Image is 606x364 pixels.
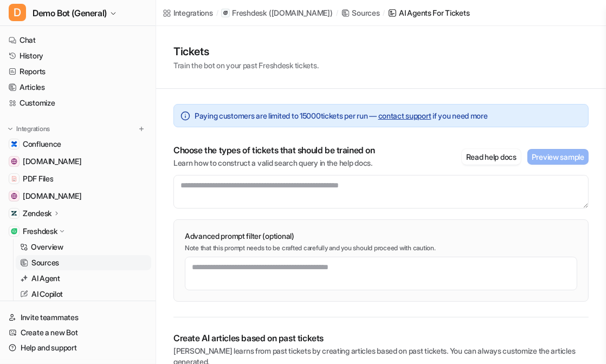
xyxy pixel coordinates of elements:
[138,125,145,133] img: menu_add.svg
[4,325,151,340] a: Create a new Bot
[11,175,17,182] img: PDF Files
[462,149,521,165] button: Read help docs
[11,158,17,165] img: www.atlassian.com
[16,287,151,302] a: AI Copilot
[11,228,17,235] img: Freshdesk
[195,110,488,121] span: Paying customers are limited to 15000 tickets per run — if you need more
[4,310,151,325] a: Invite teammates
[173,333,589,343] p: Create AI articles based on past tickets
[173,158,375,168] p: Learn how to construct a valid search query in the help docs.
[173,60,318,71] p: Train the bot on your past Freshdesk tickets.
[23,226,57,237] p: Freshdesk
[352,7,380,18] div: Sources
[269,8,333,18] p: ( [DOMAIN_NAME] )
[11,193,17,199] img: www.airbnb.com
[4,64,151,79] a: Reports
[336,8,338,18] span: /
[16,271,151,286] a: AI Agent
[23,191,81,201] span: [DOMAIN_NAME]
[388,7,469,18] a: AI Agents for tickets
[23,156,81,167] span: [DOMAIN_NAME]
[4,171,151,186] a: PDF FilesPDF Files
[31,289,63,300] p: AI Copilot
[173,43,318,60] h1: Tickets
[185,231,577,242] p: Advanced prompt filter (optional)
[4,123,53,134] button: Integrations
[4,80,151,95] a: Articles
[23,173,53,184] span: PDF Files
[173,145,375,155] p: Choose the types of tickets that should be trained on
[185,244,577,252] p: Note that this prompt needs to be crafted carefully and you should proceed with caution.
[23,139,61,149] span: Confluence
[4,154,151,169] a: www.atlassian.com[DOMAIN_NAME]
[527,149,589,165] button: Preview sample
[163,7,213,18] a: Integrations
[341,7,380,18] a: Sources
[216,8,218,18] span: /
[383,8,385,18] span: /
[33,5,107,21] span: Demo Bot (General)
[4,95,151,110] a: Customize
[16,125,50,133] p: Integrations
[16,255,151,270] a: Sources
[4,32,151,48] a: Chat
[4,188,151,204] a: www.airbnb.com[DOMAIN_NAME]
[31,273,60,284] p: AI Agent
[11,141,17,147] img: Confluence
[221,8,332,18] a: Freshdesk([DOMAIN_NAME])
[11,210,17,217] img: Zendesk
[378,111,431,120] a: contact support
[4,340,151,355] a: Help and support
[173,7,213,18] div: Integrations
[31,257,59,268] p: Sources
[9,4,26,21] span: D
[23,208,51,219] p: Zendesk
[7,125,14,133] img: expand menu
[16,239,151,255] a: Overview
[4,136,151,152] a: ConfluenceConfluence
[232,8,266,18] p: Freshdesk
[399,7,469,18] div: AI Agents for tickets
[31,242,63,252] p: Overview
[4,48,151,63] a: History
